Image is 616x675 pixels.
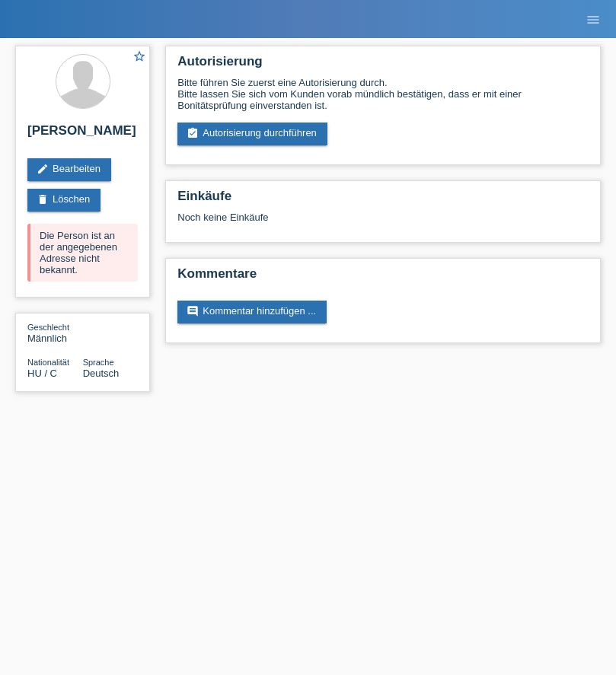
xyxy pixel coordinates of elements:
a: star_border [132,49,146,65]
a: assignment_turned_inAutorisierung durchführen [177,123,327,145]
h2: Kommentare [177,266,589,289]
i: menu [586,12,601,27]
i: assignment_turned_in [187,127,199,139]
div: Männlich [27,321,83,344]
span: Nationalität [27,358,69,367]
span: Ungarn / C / 07.08.2015 [27,368,57,379]
span: Deutsch [83,368,120,379]
a: editBearbeiten [27,158,111,181]
h2: [PERSON_NAME] [27,123,138,146]
div: Die Person ist an der angegebenen Adresse nicht bekannt. [27,224,138,282]
div: Bitte führen Sie zuerst eine Autorisierung durch. Bitte lassen Sie sich vom Kunden vorab mündlich... [177,77,589,111]
a: menu [578,14,608,24]
i: comment [187,305,199,317]
h2: Einkäufe [177,189,589,212]
a: deleteLöschen [27,189,101,212]
span: Sprache [83,358,114,367]
div: Noch keine Einkäufe [177,212,589,234]
span: Geschlecht [27,323,69,332]
a: commentKommentar hinzufügen ... [177,301,327,323]
h2: Autorisierung [177,54,589,77]
i: delete [37,193,49,205]
i: edit [37,163,49,175]
i: star_border [132,49,146,63]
